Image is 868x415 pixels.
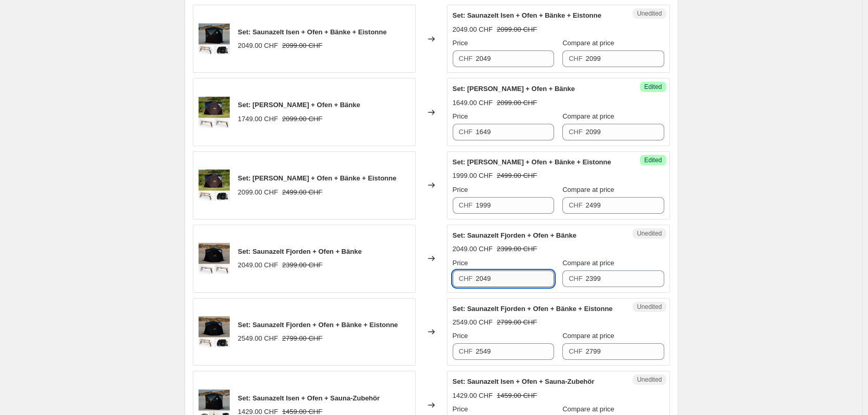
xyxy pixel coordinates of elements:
[238,321,398,329] span: Set: Saunazelt Fjorden + Ofen + Bänke + Eistonne
[453,332,468,340] span: Price
[497,244,537,254] strike: 2399.00 CHF
[238,248,362,255] span: Set: Saunazelt Fjorden + Ofen + Bänke
[238,333,278,344] div: 2549.00 CHF
[199,316,230,347] img: FjordenBE_80x.png
[637,303,662,311] span: Unedited
[562,332,614,340] span: Compare at price
[637,229,662,238] span: Unedited
[569,55,583,62] span: CHF
[569,201,583,209] span: CHF
[282,260,322,270] strike: 2399.00 CHF
[453,186,468,193] span: Price
[238,28,387,36] span: Set: Saunazelt Isen + Ofen + Bänke + Eistonne
[497,171,537,181] strike: 2499.00 CHF
[238,394,380,402] span: Set: Saunazelt Isen + Ofen + Sauna-Zubehör
[199,97,230,128] img: Dalen_BB_80x.png
[238,101,361,109] span: Set: [PERSON_NAME] + Ofen + Bänke
[562,186,614,193] span: Compare at price
[199,170,230,201] img: Dalen_B_E_80x.png
[644,156,662,164] span: Edited
[459,201,473,209] span: CHF
[453,85,575,93] span: Set: [PERSON_NAME] + Ofen + Bänke
[497,391,537,401] strike: 1459.00 CHF
[497,317,537,328] strike: 2799.00 CHF
[453,98,493,108] div: 1649.00 CHF
[282,187,322,198] strike: 2499.00 CHF
[238,41,278,51] div: 2049.00 CHF
[562,259,614,267] span: Compare at price
[453,317,493,328] div: 2549.00 CHF
[453,391,493,401] div: 1429.00 CHF
[453,24,493,35] div: 2049.00 CHF
[453,244,493,254] div: 2049.00 CHF
[459,55,473,62] span: CHF
[569,275,583,282] span: CHF
[282,114,322,124] strike: 2099.00 CHF
[497,98,537,108] strike: 2099.00 CHF
[459,347,473,355] span: CHF
[459,128,473,136] span: CHF
[453,11,601,19] span: Set: Saunazelt Isen + Ofen + Bänke + Eistonne
[459,275,473,282] span: CHF
[453,171,493,181] div: 1999.00 CHF
[562,39,614,47] span: Compare at price
[637,375,662,384] span: Unedited
[282,41,322,51] strike: 2099.00 CHF
[562,405,614,413] span: Compare at price
[453,39,468,47] span: Price
[238,174,397,182] span: Set: [PERSON_NAME] + Ofen + Bänke + Eistonne
[637,9,662,18] span: Unedited
[199,243,230,274] img: FjordenBB_80x.png
[238,114,278,124] div: 1749.00 CHF
[453,305,613,313] span: Set: Saunazelt Fjorden + Ofen + Bänke + Eistonne
[453,378,595,385] span: Set: Saunazelt Isen + Ofen + Sauna-Zubehör
[569,128,583,136] span: CHF
[453,231,576,239] span: Set: Saunazelt Fjorden + Ofen + Bänke
[238,260,278,270] div: 2049.00 CHF
[562,112,614,120] span: Compare at price
[453,158,611,166] span: Set: [PERSON_NAME] + Ofen + Bänke + Eistonne
[644,83,662,91] span: Edited
[453,405,468,413] span: Price
[199,23,230,55] img: IsenBE_80x.png
[453,259,468,267] span: Price
[497,24,537,35] strike: 2099.00 CHF
[453,112,468,120] span: Price
[238,187,278,198] div: 2099.00 CHF
[282,333,322,344] strike: 2799.00 CHF
[569,347,583,355] span: CHF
